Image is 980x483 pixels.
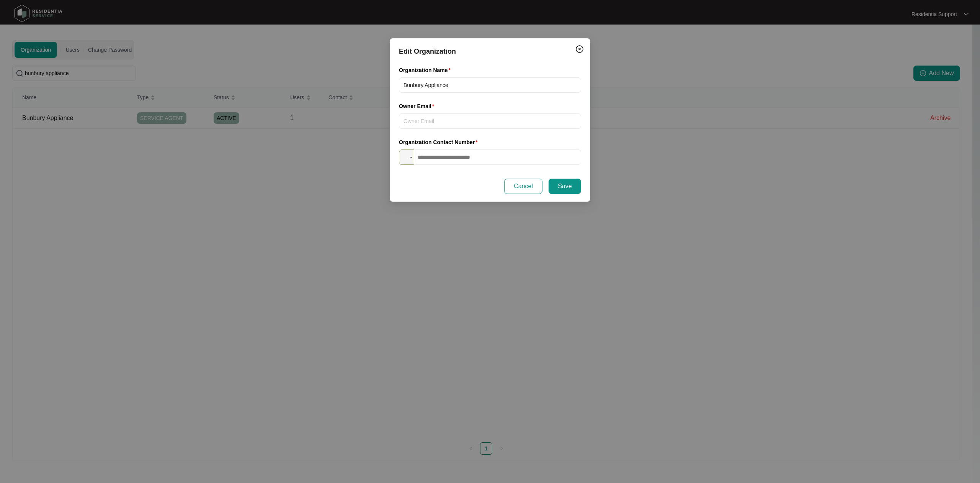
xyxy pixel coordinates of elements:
[399,113,581,129] input: Owner Email
[558,182,572,191] span: Save
[399,77,581,93] input: Organization Name
[549,179,581,194] button: Save
[514,182,533,191] span: Cancel
[399,138,481,146] label: Organization Contact Number
[504,179,542,194] button: Cancel
[575,44,584,54] img: closeCircle
[399,102,437,110] label: Owner Email
[399,66,454,74] label: Organization Name
[399,46,581,57] div: Edit Organization
[573,43,586,55] button: Close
